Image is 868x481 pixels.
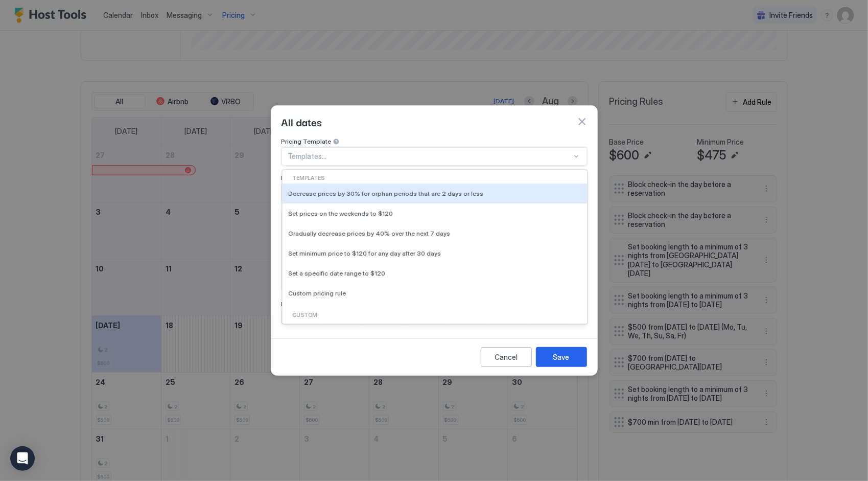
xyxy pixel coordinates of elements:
div: Open Intercom Messenger [10,446,35,471]
span: Custom pricing rule [289,289,346,297]
span: Set a specific date range to $120 [289,269,386,277]
div: Save [553,352,570,362]
span: Pricing Template [281,138,332,145]
span: Gradually decrease prices by 40% over the next 7 days [289,230,451,237]
span: Decrease prices by 30% for orphan periods that are 2 days or less [289,190,484,197]
button: Cancel [481,347,532,367]
span: Set prices on the weekends to $120 [289,210,393,217]
span: Days of the week [281,300,331,308]
span: Set minimum price to $120 for any day after 30 days [289,249,441,257]
span: All dates [281,114,322,129]
button: Save [536,347,587,367]
div: Custom [287,311,583,319]
div: Templates [287,174,583,182]
div: Cancel [495,352,518,362]
span: Rule Type [281,174,311,181]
